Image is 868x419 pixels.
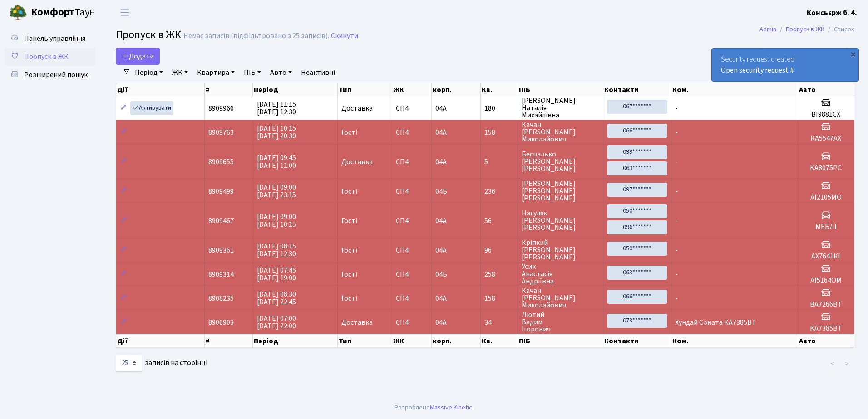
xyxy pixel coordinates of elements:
span: Гості [341,188,357,195]
h5: АХ7641КІ [802,252,850,261]
th: Період [253,83,338,96]
span: 8909966 [208,103,234,113]
span: [DATE] 10:15 [DATE] 20:30 [257,123,296,141]
span: 258 [484,271,514,278]
th: Тип [338,334,392,348]
a: Розширений пошук [5,66,95,84]
span: СП4 [396,247,428,254]
h5: АІ5164ОМ [802,276,850,285]
span: СП4 [396,271,428,278]
span: 04А [435,216,447,226]
span: СП4 [396,188,428,195]
a: ЖК [168,65,192,80]
span: 180 [484,105,514,112]
span: Пропуск в ЖК [24,52,69,62]
span: [DATE] 09:00 [DATE] 23:15 [257,182,296,200]
h5: МЕБЛІ [802,223,850,231]
span: Нагуляк [PERSON_NAME] [PERSON_NAME] [522,209,599,231]
span: 04А [435,245,447,255]
span: 8906903 [208,317,234,327]
div: Security request created [712,49,858,81]
span: 8909314 [208,269,234,279]
span: СП4 [396,295,428,302]
span: 04А [435,157,447,167]
a: Додати [116,48,160,65]
span: [DATE] 07:45 [DATE] 19:00 [257,265,296,283]
th: Кв. [481,83,518,96]
th: Період [253,334,338,348]
span: Гості [341,129,357,136]
span: Розширений пошук [24,70,88,80]
th: Дії [116,83,205,96]
div: Розроблено . [395,403,473,413]
span: 04А [435,317,447,327]
a: Open security request # [721,65,794,75]
span: [DATE] 08:30 [DATE] 22:45 [257,289,296,307]
span: [DATE] 09:00 [DATE] 10:15 [257,212,296,229]
span: Беспалько [PERSON_NAME] [PERSON_NAME] [522,151,599,172]
h5: ВА7266ВТ [802,300,850,309]
span: Качан [PERSON_NAME] Миколайович [522,287,599,309]
b: Комфорт [31,5,74,19]
a: Період [131,65,167,80]
span: Усик Анастасія Андріївна [522,263,599,285]
span: - [675,269,678,279]
th: Тип [338,83,392,96]
span: - [675,157,678,167]
button: Переключити навігацію [113,5,136,20]
span: 04Б [435,186,447,196]
th: ЖК [392,334,432,348]
th: # [205,334,253,348]
span: СП4 [396,319,428,326]
span: - [675,216,678,226]
span: 236 [484,188,514,195]
span: Додати [122,51,154,61]
img: logo.png [9,4,27,22]
h5: КА8075РС [802,164,850,172]
div: × [848,49,858,58]
span: 34 [484,319,514,326]
span: Доставка [341,105,373,112]
span: 158 [484,295,514,302]
span: 8909467 [208,216,234,226]
th: ПІБ [518,83,603,96]
th: Ком. [671,83,798,96]
label: записів на сторінці [116,355,207,372]
span: 8909655 [208,157,234,167]
th: Авто [798,83,854,96]
span: 8908235 [208,293,234,303]
span: СП4 [396,217,428,224]
span: [DATE] 08:15 [DATE] 12:30 [257,241,296,259]
span: 04А [435,293,447,303]
span: 8909361 [208,245,234,255]
a: Консьєрж б. 4. [807,7,857,18]
h5: КА5547АХ [802,134,850,143]
span: Кріпкий [PERSON_NAME] [PERSON_NAME] [522,239,599,261]
a: Неактивні [297,65,339,80]
span: СП4 [396,105,428,112]
span: Гості [341,247,357,254]
span: 8909763 [208,127,234,137]
span: 158 [484,129,514,136]
span: Лютий Вадим Ігорович [522,311,599,333]
h5: КА7385ВТ [802,324,850,333]
th: Кв. [481,334,518,348]
span: Гості [341,295,357,302]
th: Контакти [603,83,671,96]
a: Пропуск в ЖК [5,48,95,66]
a: Активувати [130,101,173,115]
span: - [675,293,678,303]
th: # [205,83,253,96]
span: [DATE] 07:00 [DATE] 22:00 [257,313,296,331]
span: - [675,186,678,196]
th: Авто [798,334,854,348]
span: [DATE] 09:45 [DATE] 11:00 [257,153,296,171]
span: 04А [435,103,447,113]
a: Massive Kinetic [430,403,472,412]
span: 96 [484,247,514,254]
th: Контакти [603,334,671,348]
th: корп. [432,334,481,348]
span: [PERSON_NAME] Наталія Михайлівна [522,97,599,119]
h5: АІ2105МО [802,193,850,202]
span: 04А [435,127,447,137]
